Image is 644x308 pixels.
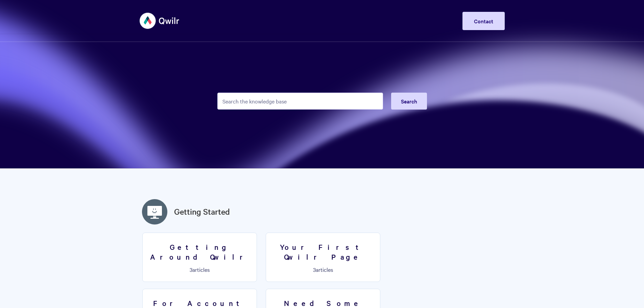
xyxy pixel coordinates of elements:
span: 3 [313,266,316,273]
img: Qwilr Help Center [140,8,180,33]
p: articles [147,266,253,273]
input: Search the knowledge base [217,93,383,110]
h3: Your First Qwilr Page [270,242,376,261]
span: Search [401,97,417,105]
p: articles [270,266,376,273]
span: 3 [190,266,192,273]
button: Search [391,93,427,110]
a: Your First Qwilr Page 3articles [266,233,380,282]
a: Contact [462,12,505,30]
h3: Getting Around Qwilr [147,242,253,261]
a: Getting Around Qwilr 3articles [142,233,257,282]
a: Getting Started [174,206,230,218]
